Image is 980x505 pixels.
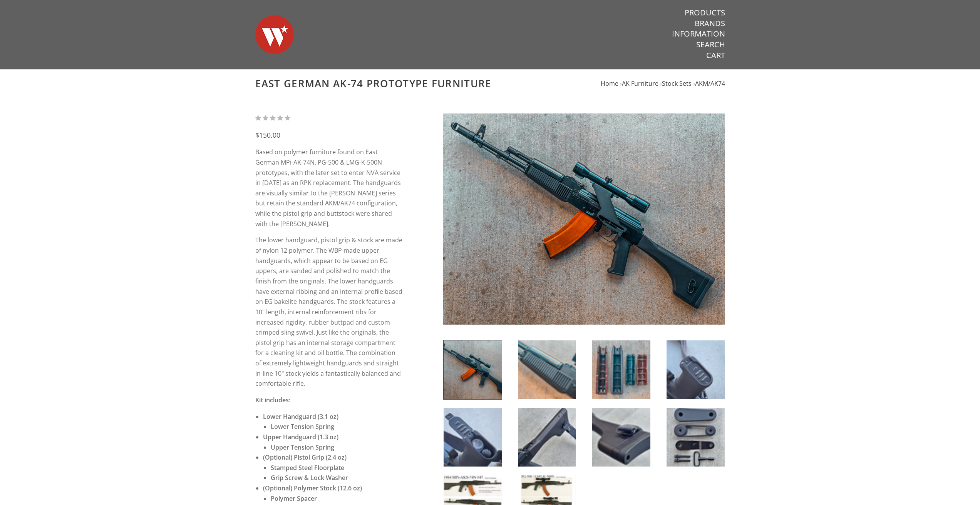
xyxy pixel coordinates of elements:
a: Home [601,79,618,88]
img: East German AK-74 Prototype Furniture [518,408,576,467]
img: East German AK-74 Prototype Furniture [592,408,650,467]
li: › [660,78,692,89]
strong: Upper Tension Spring [271,443,334,452]
img: East German AK-74 Prototype Furniture [667,340,725,399]
strong: (Optional) Pistol Grip (2.4 oz) [263,453,347,462]
strong: (Optional) Polymer Stock (12.6 oz) [263,484,362,492]
a: AKM/AK74 [695,79,725,88]
a: Stock Sets [662,79,692,88]
a: Brands [695,18,725,28]
strong: Lower Tension Spring [271,422,334,431]
p: The lower handguard, pistol grip & stock are made of nylon 12 polymer. The WBP made upper handgua... [255,235,403,389]
img: Warsaw Wood Co. [255,8,294,62]
a: Products [685,8,725,18]
img: East German AK-74 Prototype Furniture [444,408,502,467]
strong: Grip Screw & Lock Washer [271,473,348,482]
a: Search [696,40,725,50]
li: › [693,78,725,89]
img: East German AK-74 Prototype Furniture [592,340,650,399]
a: Cart [706,50,725,60]
img: East German AK-74 Prototype Furniture [444,340,502,399]
strong: Lower Handguard (3.1 oz) [263,412,338,421]
img: East German AK-74 Prototype Furniture [667,408,725,467]
a: AK Furniture [622,79,658,88]
img: East German AK-74 Prototype Furniture [443,113,725,325]
strong: Upper Handguard (1.3 oz) [263,433,338,441]
li: › [620,78,658,89]
img: East German AK-74 Prototype Furniture [518,340,576,399]
h1: East German AK-74 Prototype Furniture [255,77,725,90]
strong: Polymer Spacer [271,494,317,503]
a: Information [672,29,725,39]
p: Based on polymer furniture found on East German MPi-AK-74N, PG-500 & LMG-K-500N prototypes, with ... [255,147,403,229]
strong: Kit includes: [255,396,290,404]
span: $150.00 [255,130,280,140]
strong: Stamped Steel Floorplate [271,463,344,472]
